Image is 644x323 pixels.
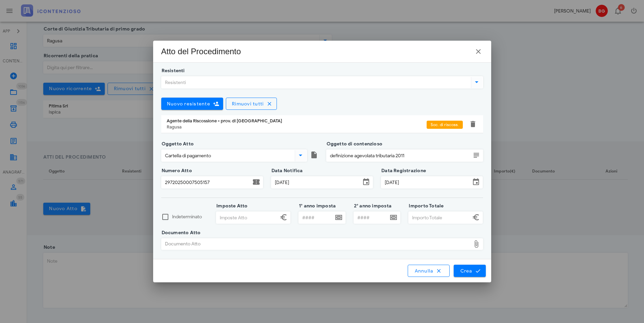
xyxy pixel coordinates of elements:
[379,167,426,174] label: Data Registrazione
[162,177,251,188] input: Numero Atto
[269,167,303,174] label: Data Notifica
[325,141,383,147] label: Oggetto di contenzioso
[299,212,333,223] input: ####
[160,141,194,147] label: Oggetto Atto
[327,150,471,161] input: Oggetto di contenzioso
[160,229,201,236] label: Documento Atto
[162,239,471,249] div: Documento Atto
[162,150,293,161] input: Oggetto Atto
[172,214,208,220] label: Indeterminato
[409,212,471,223] input: Importo Totale
[454,265,485,277] button: Crea
[354,212,388,223] input: ####
[297,203,336,209] label: 1° anno imposta
[408,265,450,277] button: Annulla
[161,98,223,110] button: Nuovo resistente
[352,203,391,209] label: 2° anno imposta
[167,118,427,124] div: Agente della Riscossione - prov. di [GEOGRAPHIC_DATA]
[162,77,470,88] input: Resistenti
[469,120,477,128] button: Elimina
[431,121,459,129] span: Soc. di riscoss.
[160,167,192,174] label: Numero Atto
[414,268,443,274] span: Annulla
[226,98,277,110] button: Rimuovi tutti
[161,46,241,57] div: Atto del Procedimento
[216,212,278,223] input: Imposte Atto
[167,101,210,107] span: Nuovo resistente
[232,101,264,107] span: Rimuovi tutti
[407,203,444,209] label: Importo Totale
[460,268,479,274] span: Crea
[167,124,427,130] div: Ragusa
[214,203,248,209] label: Imposte Atto
[160,67,185,74] label: Resistenti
